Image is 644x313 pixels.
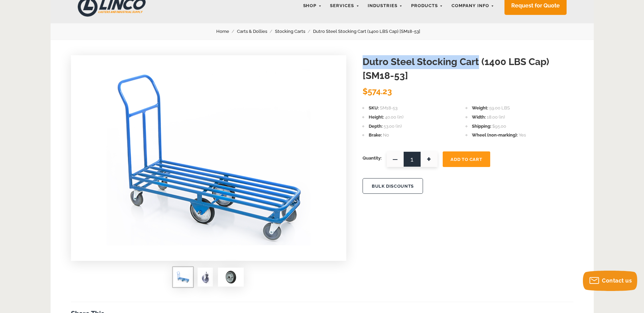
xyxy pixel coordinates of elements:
[450,157,482,162] span: Add To Cart
[421,151,438,167] span: +
[176,270,190,284] img: Dutro Steel Stocking Cart (1400 LBS Cap) [SM18-53]
[313,28,428,35] a: Dutro Steel Stocking Cart (1400 LBS Cap) [SM18-53]
[443,151,490,167] button: Add To Cart
[492,124,506,129] span: $95.00
[472,114,486,120] span: Width
[602,277,632,284] span: Contact us
[387,151,404,167] span: —
[369,105,379,110] span: SKU
[216,28,237,35] a: Home
[385,114,403,120] span: 40.00 (in)
[519,132,526,138] span: Yes
[107,55,310,258] img: Dutro Steel Stocking Cart (1400 LBS Cap) [SM18-53]
[237,28,275,35] a: Carts & Dollies
[369,114,384,120] span: Height
[472,132,518,138] span: Wheel (non-marking)
[472,105,488,110] span: Weight
[200,270,210,284] img: Dutro Steel Stocking Cart (1400 LBS Cap) [SM18-53]
[363,178,423,194] button: BULK DISCOUNTS
[383,132,389,138] span: No
[275,28,313,35] a: Stocking Carts
[583,271,637,291] button: Contact us
[363,55,573,83] h1: Dutro Steel Stocking Cart (1400 LBS Cap) [SM18-53]
[363,86,392,96] span: $574.23
[380,105,398,110] span: SM18-53
[472,124,491,129] span: Shipping
[363,151,382,165] span: Quantity
[487,114,505,120] span: 18.00 (in)
[384,124,402,129] span: 53.00 (in)
[369,124,383,129] span: Depth
[489,105,510,110] span: 59.00 LBS
[369,132,382,138] span: Brake
[221,270,241,284] img: Dutro Steel Stocking Cart (1400 LBS Cap) [SM18-53]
